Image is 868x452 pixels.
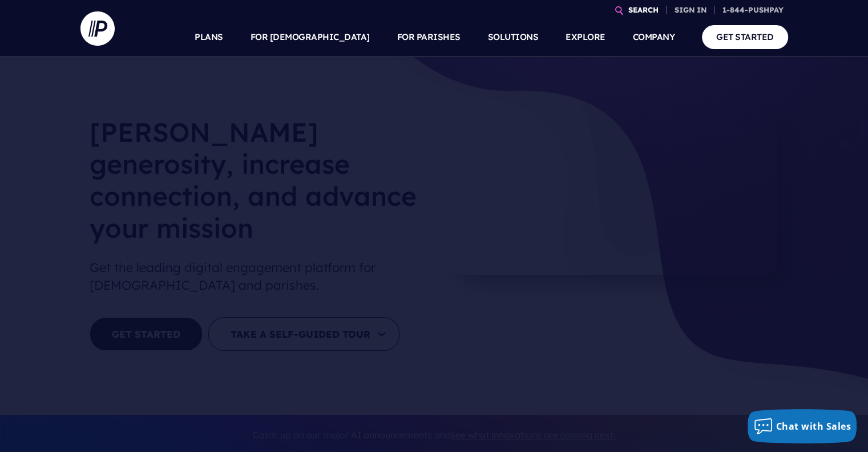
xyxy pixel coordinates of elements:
a: PLANS [195,17,223,57]
a: EXPLORE [566,17,605,57]
button: Chat with Sales [748,409,857,443]
a: FOR PARISHES [397,17,461,57]
a: GET STARTED [702,25,788,49]
a: SOLUTIONS [488,17,539,57]
a: FOR [DEMOGRAPHIC_DATA] [251,17,370,57]
span: Chat with Sales [776,420,851,433]
a: COMPANY [633,17,675,57]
